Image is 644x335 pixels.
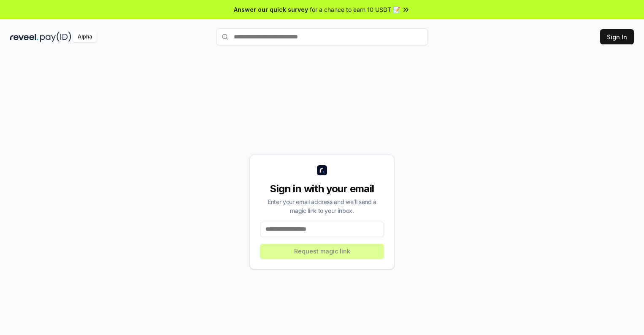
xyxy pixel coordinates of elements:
[260,182,384,196] div: Sign in with your email
[40,32,71,42] img: pay_id
[600,29,634,44] button: Sign In
[234,5,308,14] span: Answer our quick survey
[310,5,400,14] span: for a chance to earn 10 USDT 📝
[73,32,97,42] div: Alpha
[317,165,327,175] img: logo_small
[260,197,384,215] div: Enter your email address and we’ll send a magic link to your inbox.
[10,32,38,42] img: reveel_dark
